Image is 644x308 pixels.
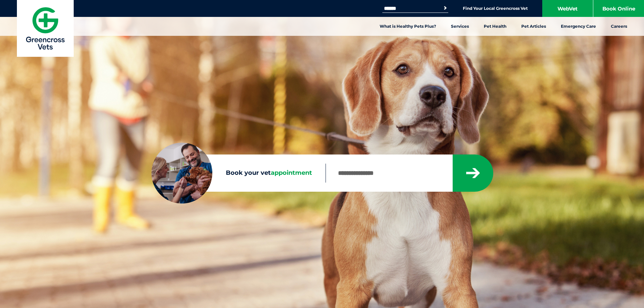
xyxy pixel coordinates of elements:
[271,169,312,176] span: appointment
[476,17,514,36] a: Pet Health
[553,17,603,36] a: Emergency Care
[442,5,449,11] button: Search
[463,6,528,11] a: Find Your Local Greencross Vet
[372,17,444,36] a: What is Healthy Pets Plus?
[603,17,635,36] a: Careers
[514,17,553,36] a: Pet Articles
[444,17,476,36] a: Services
[151,168,326,178] label: Book your vet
